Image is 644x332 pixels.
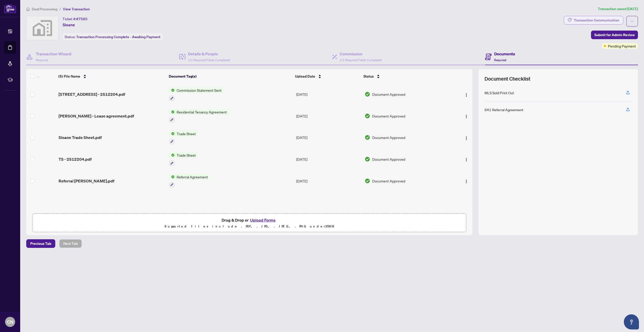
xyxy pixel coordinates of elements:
img: Logo [464,179,468,183]
div: Ticket #: [63,16,88,22]
span: Trade Sheet [175,131,198,136]
span: Sloane [63,22,75,28]
img: Document Status [365,91,370,97]
th: (5) File Name [56,69,167,83]
button: Previous Tab [26,239,55,248]
td: [DATE] [294,83,363,105]
button: Logo [462,177,470,185]
div: 641 Referral Agreement [485,107,523,112]
div: Transaction Communication [574,16,619,24]
img: Logo [464,114,468,118]
img: Document Status [365,113,370,119]
p: Supported files include .PDF, .JPG, .JPEG, .PNG under 25 MB [36,223,463,229]
span: Upload Date [295,74,315,79]
td: [DATE] [294,170,363,192]
th: Document Tag(s) [167,69,293,83]
button: Logo [462,112,470,120]
img: Status Icon [169,109,175,115]
td: [DATE] [294,105,363,127]
span: Document Approved [372,156,405,162]
img: Logo [464,158,468,162]
h4: Documents [494,51,515,57]
h4: Commission [340,51,382,57]
button: Status IconTrade Sheet [169,131,198,145]
span: Document Approved [372,178,405,184]
span: Pending Payment [608,43,636,49]
span: Referral Agreement [175,174,210,180]
span: 1/1 Required Fields Completed [340,58,382,62]
div: Status: [63,33,163,40]
img: Document Status [365,156,370,162]
img: Status Icon [169,174,175,180]
span: View Transaction [63,7,90,11]
img: Status Icon [169,87,175,93]
span: Trade Sheet [175,152,198,158]
article: Transaction saved [DATE] [598,6,638,12]
img: Document Status [365,135,370,140]
span: Sloane Trade Sheet.pdf [59,134,102,140]
span: Document Approved [372,135,405,140]
span: Residential Tenancy Agreement [175,109,229,115]
img: svg%3e [26,16,58,40]
img: Document Status [365,178,370,184]
img: Status Icon [169,152,175,158]
td: [DATE] [294,148,363,170]
span: Commission Statement Sent [175,87,224,93]
h4: Transaction Wizard [36,51,71,57]
td: [DATE] [294,127,363,149]
h4: Details & People [188,51,230,57]
button: Upload Forms [249,217,277,223]
span: CN [7,318,13,325]
img: logo [4,4,16,13]
span: Required [494,58,506,62]
button: Logo [462,155,470,163]
button: Logo [462,133,470,141]
span: [PERSON_NAME] - Lease agreement.pdf [59,113,134,119]
div: MLS Sold Print Out [485,90,514,96]
span: Document Approved [372,113,405,119]
span: 47585 [76,17,88,21]
img: Logo [464,93,468,97]
span: Referral [PERSON_NAME].pdf [59,178,114,184]
button: Open asap [624,314,639,329]
span: Deal Processing [32,7,57,11]
button: Transaction Communication [564,16,623,25]
img: Status Icon [169,131,175,136]
span: Drag & Drop or [222,217,277,223]
button: Status IconTrade Sheet [169,152,198,166]
span: Status [363,74,374,79]
button: Status IconResidential Tenancy Agreement [169,109,229,123]
span: Document Checklist [485,75,530,82]
span: Submit for Admin Review [594,31,635,39]
span: Transaction Processing Complete - Awaiting Payment [76,35,160,39]
button: Status IconCommission Statement Sent [169,87,224,101]
span: [STREET_ADDRESS] - 2512204.pdf [59,91,125,97]
span: ellipsis [630,19,634,23]
span: TS - 2512204.pdf [59,156,92,162]
button: Submit for Admin Review [591,31,638,39]
span: 1/1 Required Fields Completed [188,58,230,62]
li: / [59,6,61,12]
span: Required [36,58,48,62]
button: Logo [462,90,470,98]
button: Status IconReferral Agreement [169,174,210,188]
span: Previous Tab [30,240,51,248]
span: (5) File Name [58,74,80,79]
th: Status [361,69,447,83]
span: home [26,7,30,11]
button: Next Tab [59,239,82,248]
th: Upload Date [293,69,361,83]
img: Logo [464,136,468,140]
span: Document Approved [372,91,405,97]
span: Drag & Drop orUpload FormsSupported files include .PDF, .JPG, .JPEG, .PNG under25MB [33,214,466,232]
